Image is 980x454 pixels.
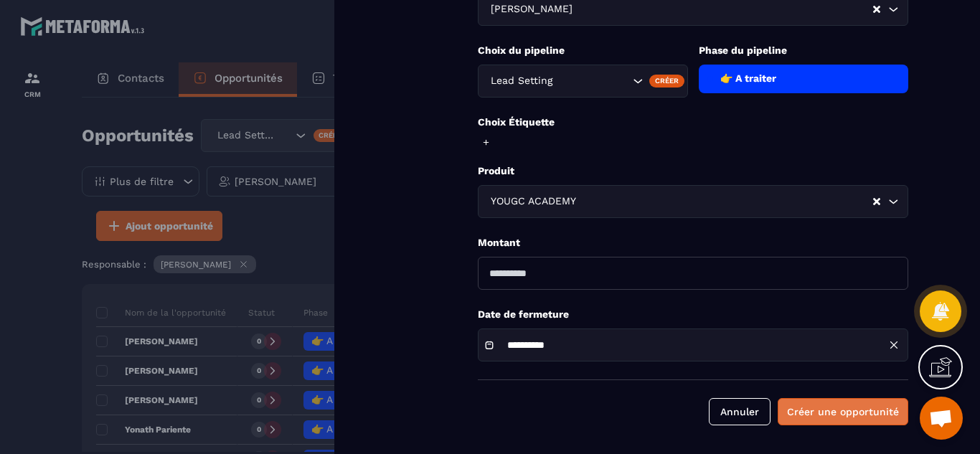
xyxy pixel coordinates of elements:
div: Search for option [478,185,908,218]
p: Montant [478,236,908,250]
p: Produit [478,164,908,178]
p: Choix Étiquette [478,115,908,129]
input: Search for option [579,194,872,209]
span: [PERSON_NAME] [487,1,575,17]
span: YOUGC ACADEMY [487,194,579,209]
p: Phase du pipeline [699,44,909,57]
p: Date de fermeture [478,308,908,321]
input: Search for option [555,73,629,89]
button: Créer une opportunité [778,398,908,425]
p: Choix du pipeline [478,44,688,57]
button: Clear Selected [873,197,880,207]
input: Search for option [575,1,872,17]
div: Créer [649,75,684,88]
div: Ouvrir le chat [920,397,963,440]
div: Search for option [478,65,688,98]
button: Clear Selected [873,4,880,15]
button: Annuler [709,398,771,425]
span: Lead Setting [487,73,555,89]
